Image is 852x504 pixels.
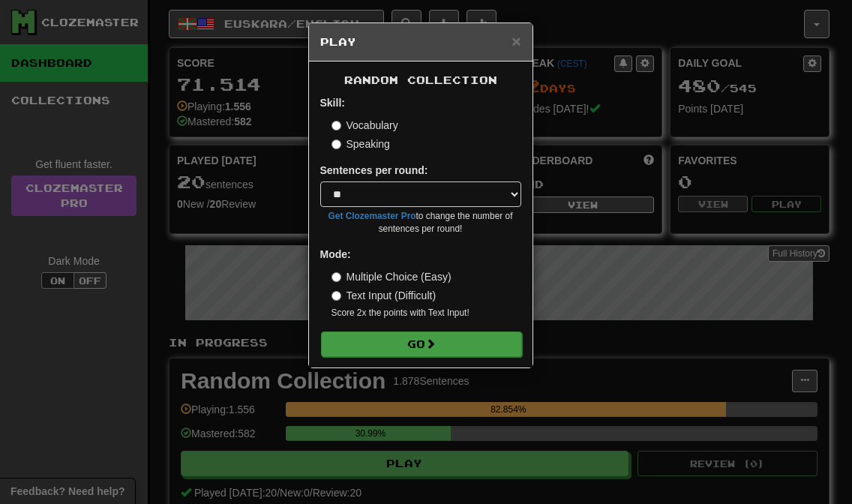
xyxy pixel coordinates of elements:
[331,288,436,303] label: Text Input (Difficult)
[511,33,520,49] button: Close
[331,136,390,151] label: Speaking
[331,272,341,282] input: Multiple Choice (Easy)
[331,269,451,284] label: Multiple Choice (Easy)
[321,331,522,357] button: Go
[331,139,341,149] input: Speaking
[320,210,521,235] small: to change the number of sentences per round!
[320,97,345,109] strong: Skill:
[320,248,351,260] strong: Mode:
[511,32,520,49] span: ×
[331,118,398,133] label: Vocabulary
[320,163,428,178] label: Sentences per round:
[331,307,521,319] small: Score 2x the points with Text Input !
[320,34,521,49] h5: Play
[328,211,416,221] a: Get Clozemaster Pro
[344,73,497,86] span: Random Collection
[331,121,341,130] input: Vocabulary
[331,291,341,301] input: Text Input (Difficult)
